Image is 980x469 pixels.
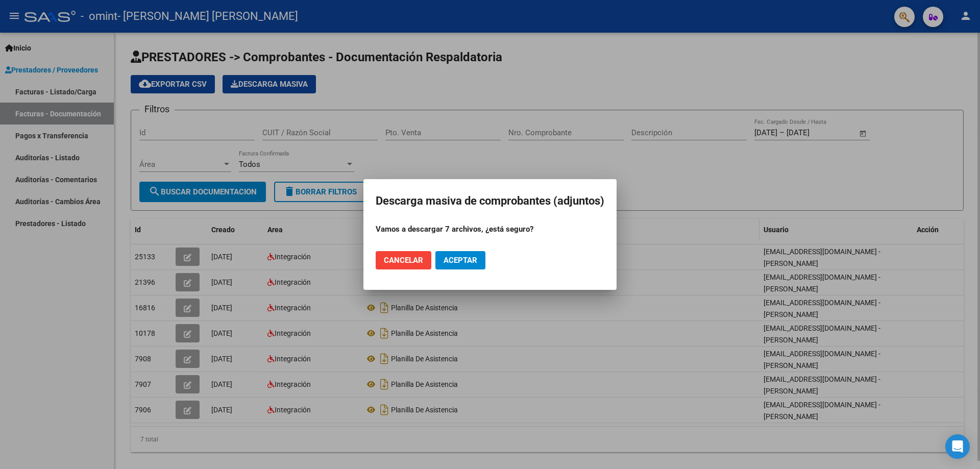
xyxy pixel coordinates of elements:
button: Cancelar [376,251,431,269]
div: Open Intercom Messenger [945,434,970,459]
span: Cancelar [384,256,423,265]
h2: Descarga masiva de comprobantes (adjuntos) [376,191,604,211]
span: Aceptar [444,256,477,265]
p: Vamos a descargar 7 archivos, ¿está seguro? [376,224,604,235]
button: Aceptar [435,251,485,269]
